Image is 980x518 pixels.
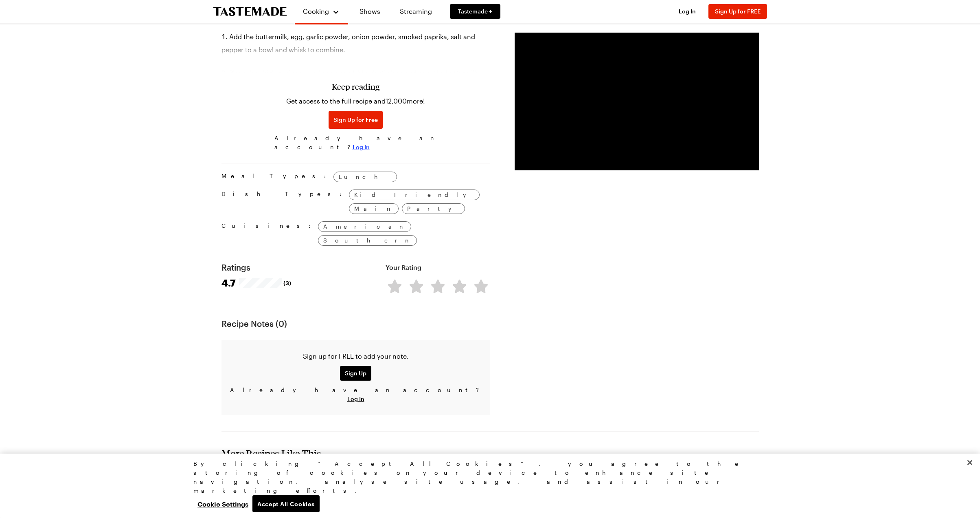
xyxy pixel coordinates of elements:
[354,204,393,213] span: Main
[303,3,340,20] button: Cooking
[961,454,979,472] button: Close
[402,203,465,214] a: Party
[340,366,371,381] button: Sign Up
[213,7,287,16] a: To Tastemade Home Page
[221,30,490,56] li: Add the buttermilk, egg, garlic powder, onion powder, smoked paprika, salt and pepper to a bowl a...
[221,190,346,214] span: Dish Types:
[193,459,780,512] div: Privacy
[252,495,320,512] button: Accept All Cookies
[347,395,364,403] button: Log In
[450,4,500,19] a: Tastemade +
[708,4,767,19] button: Sign Up for FREE
[333,116,378,124] span: Sign Up for Free
[318,235,417,246] a: Southern
[332,82,379,91] h3: Keep reading
[339,172,392,181] span: Lunch
[329,111,383,129] button: Sign Up for Free
[458,7,492,15] span: Tastemade +
[221,319,490,328] h4: Recipe Notes ( 0 )
[221,277,236,289] span: 4.7
[274,134,437,152] span: Already have an account?
[349,203,399,214] a: Main
[323,236,412,245] span: Southern
[353,143,370,151] button: Log In
[303,7,329,15] span: Cooking
[671,7,704,15] button: Log In
[386,262,421,272] h4: Your Rating
[239,280,291,286] div: 4.65/5 stars from 3 reviews
[286,96,425,106] p: Get access to the full recipe and 12,000 more!
[221,448,759,459] h2: More Recipes Like This
[354,190,474,199] span: Kid Friendly
[221,172,330,182] span: Meal Types:
[349,190,480,200] a: Kid Friendly
[221,221,315,246] span: Cuisines:
[193,459,780,495] div: By clicking “Accept All Cookies”, you agree to the storing of cookies on your device to enhance s...
[407,204,460,213] span: Party
[193,495,252,512] button: Cookie Settings
[228,351,484,361] p: Sign up for FREE to add your note.
[283,279,291,287] span: (3)
[228,386,484,403] p: Already have an account?
[679,8,696,15] span: Log In
[345,369,366,377] span: Sign Up
[333,172,397,182] a: Lunch
[318,221,411,232] a: American
[221,262,291,272] h4: Ratings
[323,222,406,231] span: American
[715,8,761,15] span: Sign Up for FREE
[515,33,759,170] video-js: Video Player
